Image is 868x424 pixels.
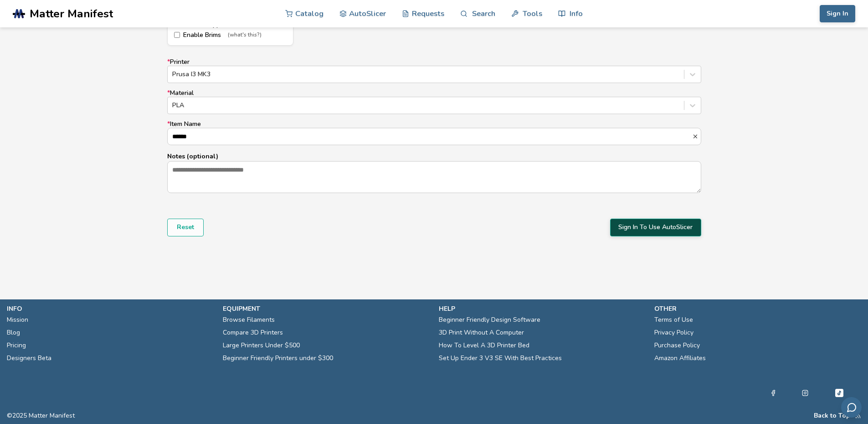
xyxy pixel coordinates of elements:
[7,326,20,339] a: Blog
[439,339,529,352] a: How To Level A 3D Printer Bed
[654,314,693,326] a: Terms of Use
[168,162,701,193] textarea: Notes (optional)
[167,58,701,83] label: Printer
[167,120,701,145] label: Item Name
[814,412,850,419] button: Back to Top
[167,89,701,114] label: Material
[7,314,28,326] a: Mission
[439,304,646,314] p: help
[841,397,862,418] button: Send feedback via email
[168,128,692,145] input: *Item Name
[770,387,776,398] a: Facebook
[692,133,701,140] button: *Item Name
[167,219,204,236] button: Reset
[223,352,333,365] a: Beginner Friendly Printers under $300
[439,326,524,339] a: 3D Print Without A Computer
[223,314,275,326] a: Browse Filaments
[654,339,700,352] a: Purchase Policy
[654,352,706,365] a: Amazon Affiliates
[820,5,855,22] button: Sign In
[802,387,808,398] a: Instagram
[439,314,540,326] a: Beginner Friendly Design Software
[223,339,300,352] a: Large Printers Under $500
[7,352,51,365] a: Designers Beta
[834,387,845,398] a: Tiktok
[174,21,287,28] label: Enable Supports
[167,152,701,161] p: Notes (optional)
[7,304,214,314] p: info
[7,339,26,352] a: Pricing
[238,21,272,28] span: (what's this?)
[855,412,861,419] a: RSS Feed
[654,304,861,314] p: other
[7,412,75,419] span: © 2025 Matter Manifest
[174,32,180,38] input: Enable Brims(what's this?)
[30,7,113,20] span: Matter Manifest
[228,32,262,38] span: (what's this?)
[654,326,693,339] a: Privacy Policy
[174,31,287,39] label: Enable Brims
[223,304,430,314] p: equipment
[439,352,562,365] a: Set Up Ender 3 V3 SE With Best Practices
[610,219,701,236] button: Sign In To Use AutoSlicer
[223,326,283,339] a: Compare 3D Printers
